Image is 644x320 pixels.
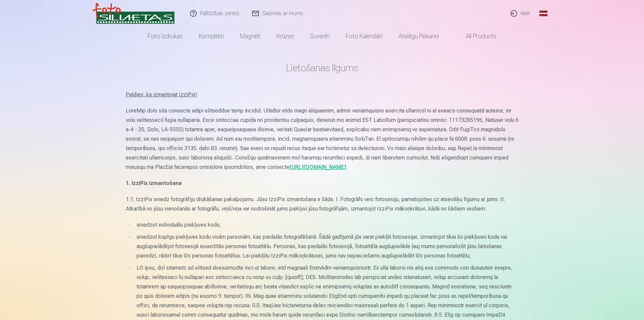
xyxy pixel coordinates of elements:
li: sniedzot individuālu piekļuves kodu; [135,220,519,230]
img: /v1 [93,3,175,24]
a: Foto izdrukas [140,27,191,46]
strong: 1. IzziPix izmantošana [126,180,182,186]
p: LoreMip dolo sita consecte adipi elitseddoe temp incidid. UtlaBor etdo magn aliquaenim, admin ven... [126,106,519,172]
a: Suvenīri [302,27,338,46]
a: Komplekti [191,27,232,46]
a: Krūzes [268,27,302,46]
h1: Lietošanas līgums [126,62,519,74]
a: Foto kalendāri [338,27,390,46]
u: Paldies, ka izmantojat IzziPix! [126,91,197,98]
a: [URL][DOMAIN_NAME] [290,164,346,170]
a: All products [447,27,504,46]
p: 1.1. IzziPix sniedz fotogrāfiju drukāšanas pakalpojumu. Jūsu IzziPix izmantošana ir šāda: I. Foto... [126,195,519,214]
a: Magnēti [232,27,268,46]
a: Atslēgu piekariņi [390,27,447,46]
li: sniedzot kopīgu piekļuves kodu visām personām, kas piedalās fotografēšanā. Šādā gadījumā jūs vara... [135,232,519,261]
